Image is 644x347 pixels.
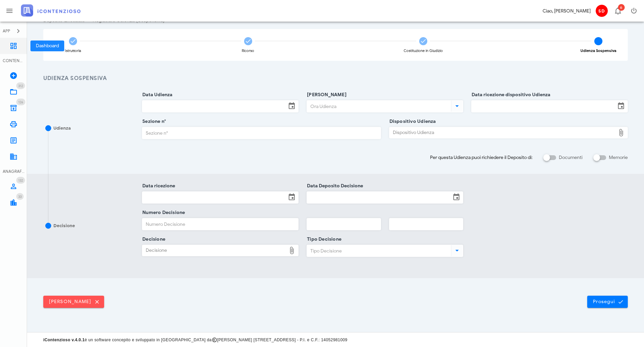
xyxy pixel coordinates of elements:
[594,37,602,45] span: 4
[53,125,71,132] div: Udienza
[142,245,286,256] div: Decisione
[587,296,628,308] button: Prosegui
[618,4,625,11] span: Distintivo
[305,236,341,243] label: Tipo Decisione
[18,178,23,183] span: 132
[387,118,436,125] label: Dispositivo Udienza
[140,209,185,216] label: Numero Decisione
[610,3,626,19] button: Distintivo
[593,299,622,305] span: Prosegui
[65,49,81,53] div: Istruttoria
[140,236,165,243] label: Decisione
[18,100,23,104] span: 126
[16,193,24,200] span: Distintivo
[543,7,591,15] div: Ciao, [PERSON_NAME]
[430,154,532,161] span: Per questa Udienza puoi richiedere il Deposito di:
[43,338,85,342] strong: iContenzioso v.4.0.1
[3,168,24,175] div: ANAGRAFICA
[305,91,347,98] label: [PERSON_NAME]
[559,154,582,161] label: Documenti
[18,84,23,88] span: 312
[16,82,25,89] span: Distintivo
[18,194,22,199] span: 33
[307,245,450,257] input: Tipo Decisione
[16,99,25,105] span: Distintivo
[389,127,616,138] div: Dispositivo Udienza
[140,118,166,125] label: Sezione n°
[242,49,254,53] div: Ricorso
[580,49,616,53] div: Udienza Sospensiva
[43,296,104,308] button: [PERSON_NAME]
[142,218,298,230] input: Numero Decisione
[596,5,608,17] span: SD
[43,74,628,83] h3: Udienza Sospensiva
[142,127,380,139] input: Sezione n°
[609,154,628,161] label: Memorie
[49,299,99,305] span: [PERSON_NAME]
[404,49,443,53] div: Costituzione in Giudizio
[3,58,24,64] div: CONTENZIOSO
[16,177,25,184] span: Distintivo
[21,4,80,17] img: logo-text-2x.png
[307,101,450,112] input: Ora Udienza
[593,3,610,19] button: SD
[53,222,75,229] div: Decisione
